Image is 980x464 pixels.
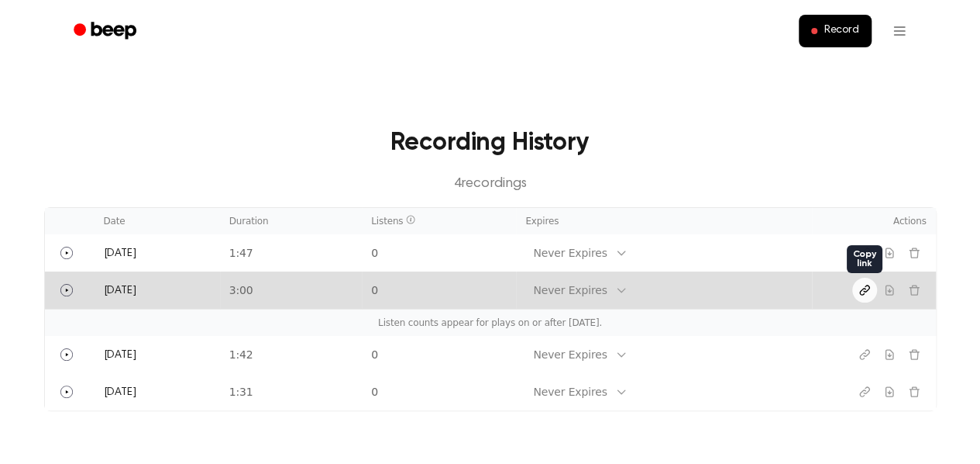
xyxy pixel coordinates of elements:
[104,286,136,296] span: [DATE]
[902,379,927,404] button: Delete recording
[406,215,415,224] span: Listen count reflects other listeners and records at most one play per listener per hour. It excl...
[45,310,936,337] td: Listen counts appear for plays on or after [DATE].
[902,342,927,367] button: Delete recording
[362,373,516,410] td: 0
[852,278,877,303] button: Copy link
[877,342,902,367] button: Download recording
[362,208,516,234] th: Listens
[54,342,79,367] button: Play
[533,347,607,363] div: Never Expires
[902,278,927,303] button: Delete recording
[902,241,927,265] button: Delete recording
[881,12,918,50] button: Open menu
[362,336,516,373] td: 0
[533,384,607,400] div: Never Expires
[533,245,607,261] div: Never Expires
[220,272,363,310] td: 3:00
[54,241,79,265] button: Play
[852,379,877,404] button: Copy link
[220,234,363,272] td: 1:47
[877,278,902,303] button: Download recording
[69,124,912,161] h3: Recording History
[799,15,871,47] button: Record
[812,208,936,234] th: Actions
[220,373,363,410] td: 1:31
[877,241,902,265] button: Download recording
[104,248,136,259] span: [DATE]
[852,241,877,265] button: Copy link
[852,342,877,367] button: Copy link
[104,387,136,398] span: [DATE]
[54,278,79,303] button: Play
[362,272,516,310] td: 0
[220,336,363,373] td: 1:42
[533,282,607,299] div: Never Expires
[362,234,516,272] td: 0
[104,350,136,361] span: [DATE]
[69,174,912,195] p: 4 recording s
[516,208,811,234] th: Expires
[824,24,858,38] span: Record
[95,208,220,234] th: Date
[63,16,150,47] a: Beep
[54,379,79,404] button: Play
[220,208,363,234] th: Duration
[877,379,902,404] button: Download recording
